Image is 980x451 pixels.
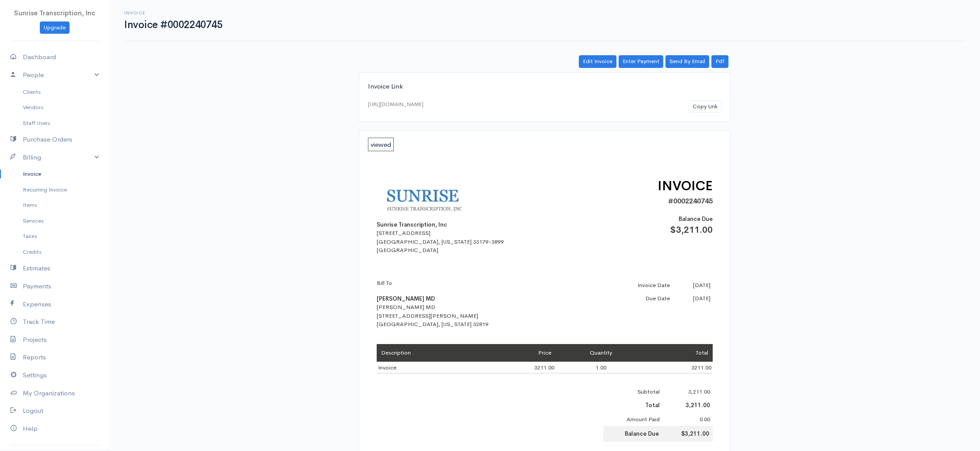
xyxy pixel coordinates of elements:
td: [DATE] [672,292,713,305]
span: Sunrise Transcription, Inc [14,9,95,17]
img: logo-41.gif [377,176,486,220]
b: 3,211.00 [686,401,710,409]
td: 3211.00 [489,362,556,373]
td: Total [646,344,713,362]
div: [STREET_ADDRESS] [GEOGRAPHIC_DATA], [US_STATE] 33179-3899 [GEOGRAPHIC_DATA] [377,229,530,255]
td: Balance Due [603,426,662,442]
span: Balance Due [679,215,713,223]
td: Quantity [556,344,646,362]
a: Enter Payment [619,55,663,68]
p: Bill To [377,279,530,288]
span: viewed [368,138,394,151]
b: [PERSON_NAME] MD [377,295,435,302]
span: #0002240745 [668,196,713,206]
td: [DATE] [672,279,713,292]
a: Edit Invoice [579,55,616,68]
td: 0.00 [662,412,713,426]
div: Invoice Link [368,82,721,92]
a: Pdf [711,55,728,68]
h6: Invoice [124,11,222,15]
span: INVOICE [658,178,713,194]
td: Amount Paid [603,412,662,426]
td: Subtotal [603,385,662,399]
td: Due Date [603,292,672,305]
button: Copy Link [689,100,721,113]
td: 1.00 [556,362,646,373]
span: $3,211.00 [670,224,713,235]
td: Price [489,344,556,362]
div: [URL][DOMAIN_NAME] [368,100,423,108]
td: Invoice [377,362,489,373]
h1: Invoice #0002240745 [124,19,222,30]
a: Upgrade [40,21,70,34]
b: Sunrise Transcription, Inc [377,221,447,228]
td: $3,211.00 [662,426,713,442]
a: Send By Email [665,55,709,68]
div: [PERSON_NAME] MD [STREET_ADDRESS][PERSON_NAME] [GEOGRAPHIC_DATA], [US_STATE] 32819 [377,279,530,329]
td: Description [377,344,489,362]
b: Total [645,401,660,409]
td: Invoice Date [603,279,672,292]
td: 3211.00 [646,362,713,373]
td: 3,211.00 [662,385,713,399]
